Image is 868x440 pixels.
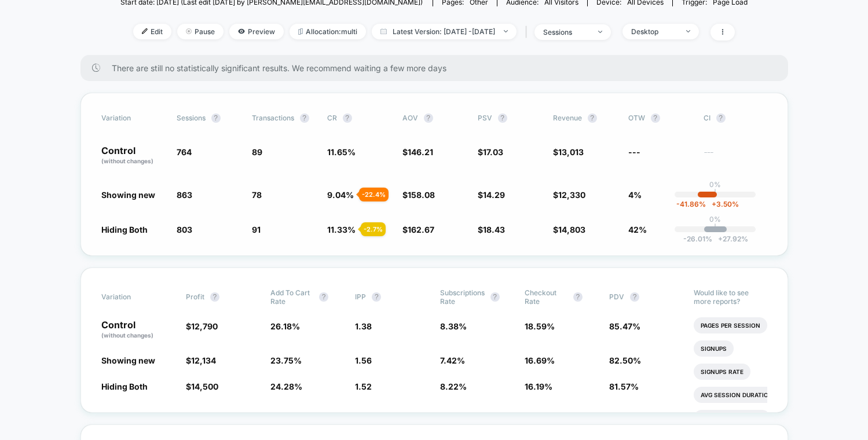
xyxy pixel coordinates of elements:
[490,292,500,302] button: ?
[290,24,366,39] span: Allocation: multi
[651,113,660,123] button: ?
[694,340,734,357] li: Signups
[628,225,647,234] span: 42%
[210,292,219,302] button: ?
[628,113,692,123] span: OTW
[252,147,262,157] span: 89
[355,382,372,391] span: 1.52
[440,321,467,331] span: 8.38 %
[112,63,765,73] span: There are still no statistically significant results. We recommend waiting a few more days
[177,147,192,157] span: 764
[609,382,639,391] span: 81.57 %
[402,147,433,157] span: $
[355,355,372,365] span: 1.56
[706,200,739,208] span: 3.50 %
[372,292,381,302] button: ?
[142,28,148,34] img: edit
[553,147,584,157] span: $
[714,189,716,197] p: |
[709,215,721,223] p: 0%
[343,113,352,123] button: ?
[229,24,284,39] span: Preview
[186,321,218,331] span: $
[704,113,767,123] span: CI
[270,321,300,331] span: 26.18 %
[101,157,153,164] span: (without changes)
[483,190,505,200] span: 14.29
[191,355,216,365] span: 12,134
[478,147,503,157] span: $
[440,288,485,306] span: Subscriptions Rate
[133,24,171,39] span: Edit
[558,190,585,200] span: 12,330
[694,364,750,380] li: Signups Rate
[525,321,555,331] span: 18.59 %
[252,113,294,122] span: Transactions
[483,147,503,157] span: 17.03
[440,382,467,391] span: 8.22 %
[191,382,218,391] span: 14,500
[558,147,584,157] span: 13,013
[300,113,309,123] button: ?
[359,188,389,201] div: - 22.4 %
[704,149,767,166] span: ---
[372,24,517,39] span: Latest Version: [DATE] - [DATE]
[380,28,387,34] img: calendar
[186,292,204,301] span: Profit
[522,24,534,41] span: |
[628,190,642,200] span: 4%
[101,288,165,306] span: Variation
[252,225,261,234] span: 91
[686,30,690,32] img: end
[712,234,748,243] span: 27.92 %
[298,28,303,35] img: rebalance
[424,113,433,123] button: ?
[327,113,337,122] span: CR
[355,321,372,331] span: 1.38
[402,190,435,200] span: $
[101,332,153,339] span: (without changes)
[525,355,555,365] span: 16.69 %
[186,355,216,365] span: $
[101,146,165,166] p: Control
[177,24,224,39] span: Pause
[504,30,508,32] img: end
[598,31,602,33] img: end
[101,113,165,123] span: Variation
[101,382,148,391] span: Hiding Both
[609,355,641,365] span: 82.50 %
[177,225,192,234] span: 803
[478,190,505,200] span: $
[498,113,507,123] button: ?
[270,355,302,365] span: 23.75 %
[327,147,356,157] span: 11.65 %
[440,355,465,365] span: 7.42 %
[694,387,780,403] li: Avg Session Duration
[553,113,582,122] span: Revenue
[408,190,435,200] span: 158.08
[478,225,505,234] span: $
[543,28,589,36] div: sessions
[101,225,148,234] span: Hiding Both
[525,382,552,391] span: 16.19 %
[712,200,716,208] span: +
[177,190,192,200] span: 863
[402,113,418,122] span: AOV
[588,113,597,123] button: ?
[694,410,770,426] li: Profit Per Session
[252,190,262,200] span: 78
[101,355,155,365] span: Showing new
[609,321,640,331] span: 85.47 %
[553,190,585,200] span: $
[186,382,218,391] span: $
[694,317,767,333] li: Pages Per Session
[718,234,723,243] span: +
[211,113,221,123] button: ?
[327,190,354,200] span: 9.04 %
[630,292,639,302] button: ?
[319,292,328,302] button: ?
[402,225,434,234] span: $
[609,292,624,301] span: PDV
[483,225,505,234] span: 18.43
[558,225,585,234] span: 14,803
